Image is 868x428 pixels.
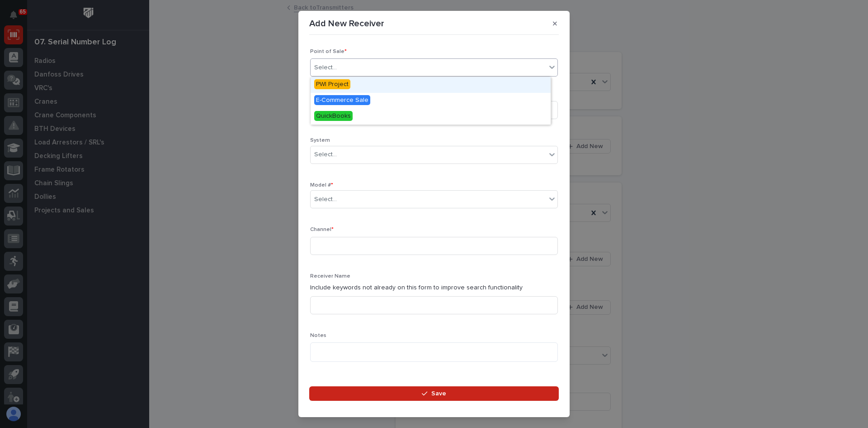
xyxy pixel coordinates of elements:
div: QuickBooks [311,109,551,125]
p: Include keywords not already on this form to improve search functionality [310,283,558,293]
div: PWI Project [311,77,551,93]
div: E-Commerce Sale [311,93,551,109]
span: Channel [310,227,334,232]
span: System [310,138,330,143]
p: Add New Receiver [309,18,384,29]
span: Receiver Name [310,274,350,279]
span: Model # [310,183,333,188]
span: E-Commerce Sale [314,95,370,105]
span: Save [431,390,446,398]
div: Select... [314,63,337,72]
span: Point of Sale [310,49,347,54]
span: Notes [310,333,326,338]
span: QuickBooks [314,111,353,121]
span: PWI Project [314,79,350,89]
button: Save [309,386,559,401]
div: Select... [314,195,337,204]
div: Select... [314,150,337,159]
